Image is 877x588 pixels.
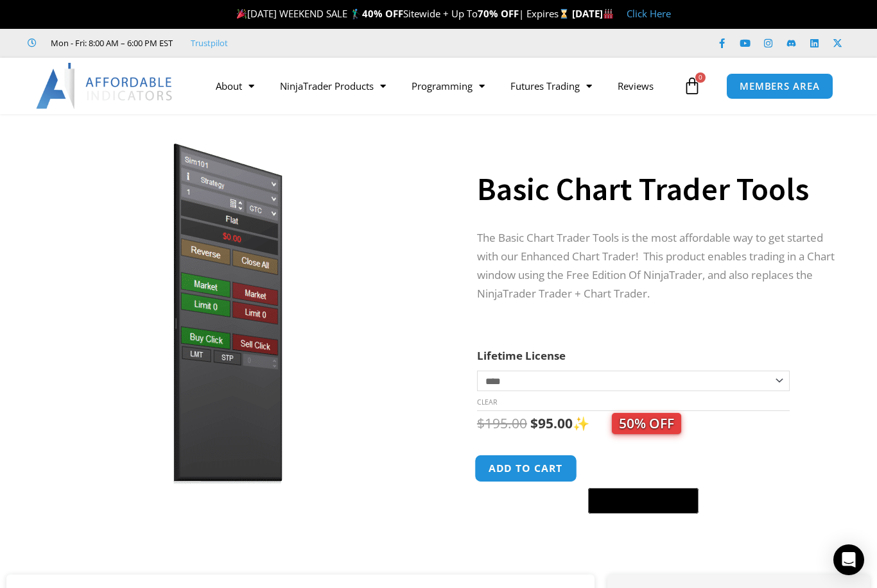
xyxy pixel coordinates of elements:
[477,229,845,303] p: The Basic Chart Trader Tools is the most affordable way to get started with our Enhanced Chart Tr...
[362,7,403,20] strong: 40% OFF
[559,9,569,19] img: ⌛
[21,137,434,491] img: BasicTools
[530,414,538,432] span: $
[478,7,519,20] strong: 70% OFF
[477,398,497,407] a: Clear options
[573,414,681,432] span: ✨
[726,73,833,99] a: MEMBERS AREA
[627,7,671,20] a: Click Here
[48,35,173,51] span: Mon - Fri: 8:00 AM – 6:00 PM EST
[474,455,577,482] button: Add to cart
[477,414,485,432] span: $
[477,521,845,533] iframe: PayPal Message 1
[603,9,613,19] img: 🏭
[477,348,566,363] label: Lifetime License
[267,71,399,101] a: NinjaTrader Products
[612,413,681,434] span: 50% OFF
[36,63,174,109] img: LogoAI | Affordable Indicators – NinjaTrader
[605,71,666,101] a: Reviews
[203,71,267,101] a: About
[695,72,706,83] span: 0
[586,453,701,484] iframe: Secure express checkout frame
[234,7,572,20] span: [DATE] WEEKEND SALE 🏌️‍♂️ Sitewide + Up To | Expires
[237,9,247,19] img: 🎉
[191,35,228,51] a: Trustpilot
[477,414,527,432] bdi: 195.00
[833,544,864,575] div: Open Intercom Messenger
[588,488,699,514] button: Buy with GPay
[203,71,680,101] nav: Menu
[572,7,614,20] strong: [DATE]
[664,67,720,105] a: 0
[740,81,820,91] span: MEMBERS AREA
[477,167,845,212] h1: Basic Chart Trader Tools
[498,71,605,101] a: Futures Trading
[399,71,498,101] a: Programming
[530,414,573,432] bdi: 95.00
